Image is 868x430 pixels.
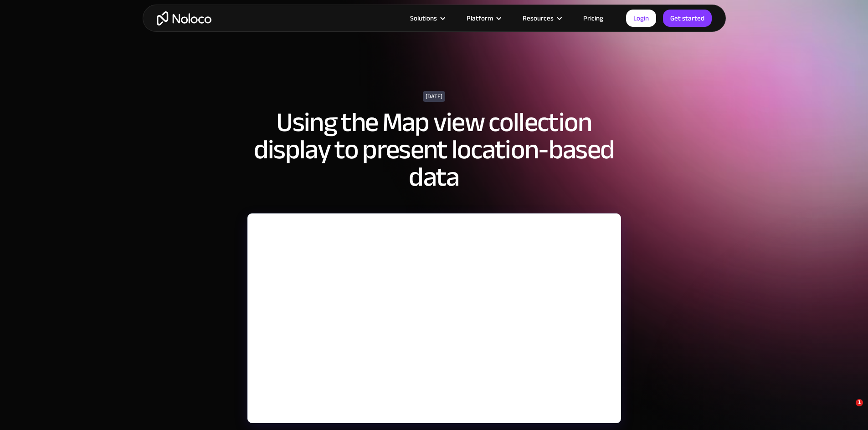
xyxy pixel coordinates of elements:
div: Platform [467,12,493,24]
a: Login [626,10,656,27]
div: [DATE] [423,91,445,102]
div: Resources [511,12,572,24]
div: Resources [523,12,554,24]
div: Platform [455,12,511,24]
div: Solutions [410,12,437,24]
iframe: Intercom live chat [837,399,859,421]
div: Solutions [399,12,455,24]
h1: Using the Map view collection display to present location-based data [252,109,616,191]
a: home [157,11,211,25]
span: 1 [856,399,863,406]
iframe: YouTube embed [248,214,621,423]
a: Pricing [572,12,615,24]
a: Get started [663,10,712,27]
